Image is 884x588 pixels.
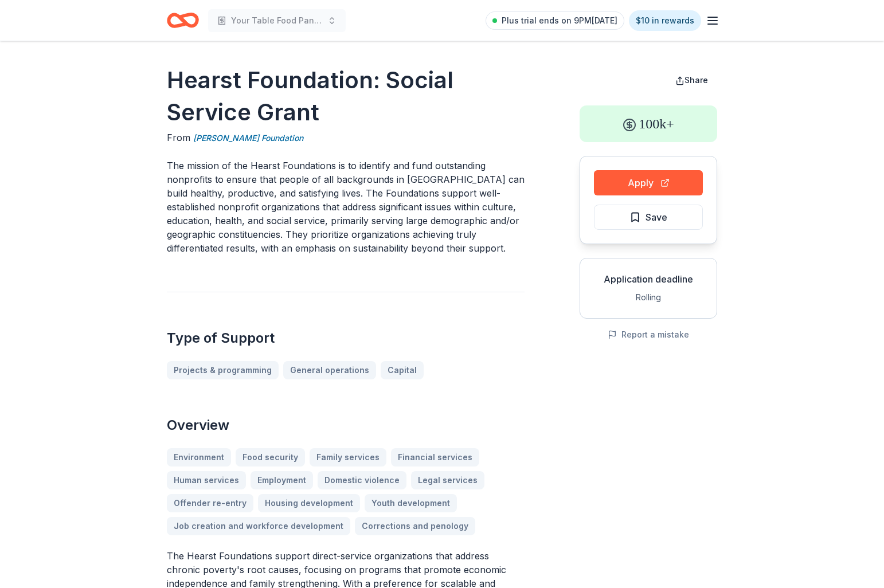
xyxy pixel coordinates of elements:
[666,69,717,92] button: Share
[594,170,703,195] button: Apply
[167,329,525,347] h2: Type of Support
[589,272,707,286] div: Application deadline
[167,416,525,434] h2: Overview
[684,75,708,85] span: Share
[646,210,667,225] span: Save
[594,205,703,230] button: Save
[167,64,525,128] h1: Hearst Foundation: Social Service Grant
[208,9,346,32] button: Your Table Food Pantry
[486,11,624,30] a: Plus trial ends on 9PM[DATE]
[231,14,323,28] span: Your Table Food Pantry
[167,361,279,379] a: Projects & programming
[167,7,199,34] a: Home
[283,361,376,379] a: General operations
[193,131,303,145] a: [PERSON_NAME] Foundation
[502,14,617,28] span: Plus trial ends on 9PM[DATE]
[167,159,525,255] p: The mission of the Hearst Foundations is to identify and fund outstanding nonprofits to ensure th...
[589,291,707,304] div: Rolling
[167,131,525,145] div: From
[381,361,424,379] a: Capital
[629,10,701,31] a: $10 in rewards
[580,105,717,142] div: 100k+
[608,328,689,342] button: Report a mistake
